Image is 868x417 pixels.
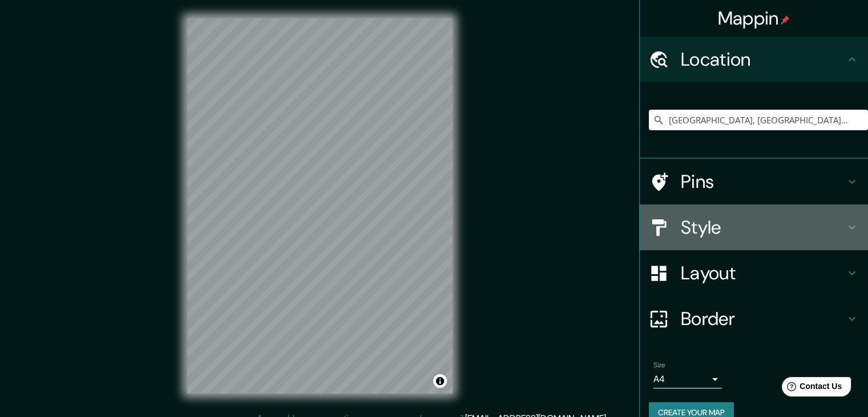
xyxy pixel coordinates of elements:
h4: Layout [681,262,845,284]
div: A4 [653,370,722,388]
img: pin-icon.png [781,15,790,25]
canvas: Map [187,18,453,394]
label: Size [653,360,665,370]
h4: Style [681,216,845,239]
h4: Pins [681,170,845,193]
button: Toggle attribution [433,374,447,388]
h4: Location [681,48,845,71]
div: Border [640,296,868,342]
iframe: Help widget launcher [766,372,855,404]
div: Style [640,205,868,250]
div: Location [640,37,868,82]
h4: Border [681,307,845,330]
div: Layout [640,250,868,296]
div: Pins [640,159,868,205]
h4: Mappin [718,7,790,30]
input: Pick your city or area [649,110,868,130]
